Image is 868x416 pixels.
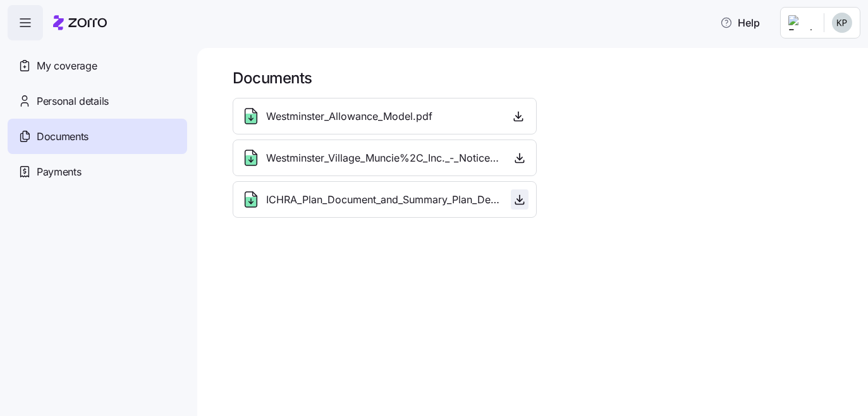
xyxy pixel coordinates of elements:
[37,129,89,145] span: Documents
[710,10,770,35] button: Help
[832,13,852,33] img: 97bb4a17083824b661ee4c8a9885e8eb
[233,68,850,88] h1: Documents
[266,150,501,166] span: Westminster_Village_Muncie%2C_Inc._-_Notice_-_2025.pdf
[266,109,432,124] span: Westminster_Allowance_Model.pdf
[37,93,109,109] span: Personal details
[720,15,760,30] span: Help
[788,15,814,30] img: Employer logo
[8,83,187,119] a: Personal details
[37,58,97,74] span: My coverage
[8,119,187,154] a: Documents
[8,154,187,189] a: Payments
[266,192,501,208] span: ICHRA_Plan_Document_and_Summary_Plan_Description_-_2025.pdf
[8,48,187,83] a: My coverage
[37,164,81,180] span: Payments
